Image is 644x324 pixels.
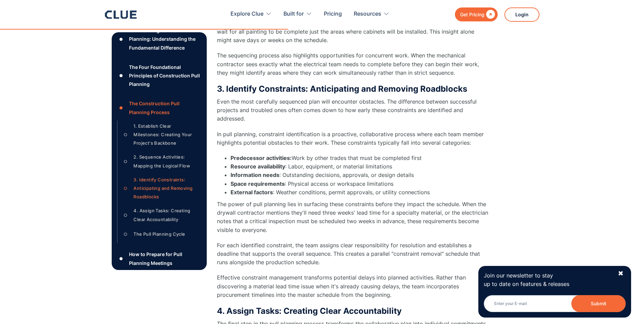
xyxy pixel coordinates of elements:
[117,63,201,89] a: ●The Four Foundational Principles of Construction Pull Planning
[217,241,489,267] p: For each identified constraint, the team assigns clear responsibility for resolution and establis...
[117,254,125,264] div: ●
[129,250,201,267] div: How to Prepare for Pull Planning Meetings
[117,103,125,113] div: ●
[217,84,489,94] h3: 3. Identify Constraints: Anticipating and Removing Roadblocks
[122,176,196,201] a: ○3. Identify Constraints: Anticipating and Removing Roadblocks
[117,26,201,52] a: ●Pull Planning vs. Push Planning: Understanding the Fundamental Difference
[231,3,263,25] div: Explore Clue
[129,99,201,116] div: The Construction Pull Planning Process
[122,157,130,167] div: ○
[122,122,196,148] a: ○1. Establish Clear Milestones: Creating Your Project's Backbone
[231,172,279,178] strong: Information needs
[460,10,484,19] div: Get Pricing
[217,130,489,147] p: In pull planning, constraint identification is a proactive, collaborative process where each team...
[217,97,489,123] p: Even the most carefully sequenced plan will encounter obstacles. The difference between successfu...
[484,10,495,19] div: 
[129,26,201,52] div: Pull Planning vs. Push Planning: Understanding the Fundamental Difference
[231,155,292,161] strong: Predecessor activities:
[122,210,130,220] div: ○
[133,176,196,201] div: 3. Identify Constraints: Anticipating and Removing Roadblocks
[122,229,130,239] div: ○
[133,206,196,223] div: 4. Assign Tasks: Creating Clear Accountability
[122,183,130,194] div: ○
[231,188,489,197] li: : Weather conditions, permit approvals, or utility connections
[484,271,611,288] p: Join our newsletter to stay up to date on features & releases
[122,206,196,223] a: ○4. Assign Tasks: Creating Clear Accountability
[133,153,196,170] div: 2. Sequence Activities: Mapping the Logical Flow
[231,3,272,25] div: Explore Clue
[231,180,489,188] li: : Physical access or workspace limitations
[283,3,304,25] div: Built for
[117,250,201,267] a: ●How to Prepare for Pull Planning Meetings
[133,230,185,238] div: The Pull Planning Cycle
[283,3,312,25] div: Built for
[122,130,130,140] div: ○
[484,295,626,312] input: Enter your E-mail
[122,229,196,239] a: ○The Pull Planning Cycle
[217,51,489,77] p: The sequencing process also highlights opportunities for concurrent work. When the mechanical con...
[231,171,489,179] li: : Outstanding decisions, approvals, or design details
[354,3,389,25] div: Resources
[117,99,201,116] a: ●The Construction Pull Planning Process
[217,200,489,234] p: The power of pull planning lies in surfacing these constraints before they impact the schedule. W...
[231,154,489,162] li: Work by other trades that must be completed first
[122,153,196,170] a: ○2. Sequence Activities: Mapping the Logical Flow
[455,7,498,21] a: Get Pricing
[231,162,489,171] li: : Labor, equipment, or material limitations
[217,306,489,316] h3: 4. Assign Tasks: Creating Clear Accountability
[117,34,125,44] div: ●
[571,295,626,312] button: Submit
[231,180,285,187] strong: Space requirements
[354,3,381,25] div: Resources
[324,3,342,25] a: Pricing
[129,63,201,89] div: The Four Foundational Principles of Construction Pull Planning
[231,163,285,170] strong: Resource availability
[504,7,539,22] a: Login
[231,189,273,196] strong: External factors
[117,71,125,81] div: ●
[133,122,196,148] div: 1. Establish Clear Milestones: Creating Your Project's Backbone
[618,269,624,278] div: ✖
[217,273,489,299] p: Effective constraint management transforms potential delays into planned activities. Rather than ...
